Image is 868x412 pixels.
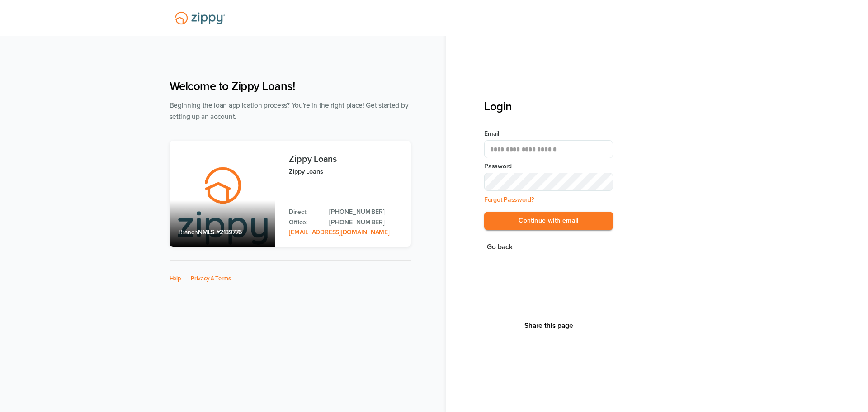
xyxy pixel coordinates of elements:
button: Continue with email [484,212,613,230]
a: Office Phone: 512-975-2947 [329,218,401,227]
a: Forgot Password? [484,196,534,204]
h3: Zippy Loans [289,154,401,164]
a: Email Address: zippyguide@zippymh.com [289,228,389,236]
button: Go back [484,241,515,253]
button: Share This Page [522,321,576,330]
label: Password [484,162,613,171]
img: Lender Logo [170,8,231,28]
span: NMLS #2189776 [198,228,242,236]
span: Branch [179,228,198,236]
p: Direct: [289,207,320,217]
p: Zippy Loans [289,166,401,177]
span: Beginning the loan application process? You're in the right place! Get started by setting up an a... [170,101,409,121]
label: Email [484,129,613,138]
input: Email Address [484,140,613,158]
p: Office: [289,218,320,227]
a: Direct Phone: 512-975-2947 [329,207,401,217]
h1: Welcome to Zippy Loans! [170,79,411,93]
h3: Login [484,99,613,114]
a: Privacy & Terms [191,275,231,282]
input: Input Password [484,173,613,191]
a: Help [170,275,181,282]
